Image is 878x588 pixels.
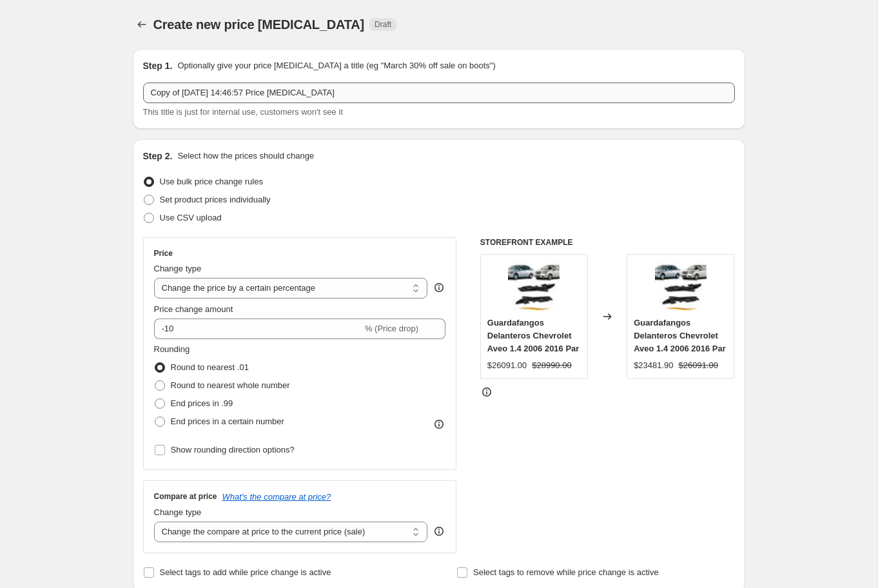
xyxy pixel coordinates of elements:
[154,264,202,273] span: Change type
[480,237,735,248] h6: STOREFRONT EXAMPLE
[532,359,571,372] strike: $28990.00
[177,59,495,72] p: Optionally give your price [MEDICAL_DATA] a title (eg "March 30% off sale on boots")
[154,304,233,314] span: Price change amount
[679,359,718,372] strike: $26091.00
[433,525,445,538] div: help
[153,17,365,32] span: Create new price [MEDICAL_DATA]
[171,445,295,455] span: Show rounding direction options?
[177,150,314,162] p: Select how the prices should change
[171,380,290,390] span: Round to nearest whole number
[143,59,173,72] h2: Step 1.
[171,398,233,408] span: End prices in .99
[160,567,331,577] span: Select tags to add while price change is active
[375,19,391,30] span: Draft
[154,491,217,502] h3: Compare at price
[222,492,331,502] button: What's the compare at price?
[655,261,707,313] img: D_645238-MLC84406912786_052025-O_80x.jpg
[154,318,362,339] input: -15
[154,344,190,354] span: Rounding
[154,248,173,259] h3: Price
[487,318,580,353] span: Guardafangos Delanteros Chevrolet Aveo 1.4 2006 2016 Par
[365,324,418,333] span: % (Price drop)
[487,359,527,372] div: $26091.00
[160,177,263,186] span: Use bulk price change rules
[171,416,284,426] span: End prices in a certain number
[634,318,726,353] span: Guardafangos Delanteros Chevrolet Aveo 1.4 2006 2016 Par
[143,150,173,162] h2: Step 2.
[133,15,151,34] button: Price change jobs
[143,83,735,103] input: 30% off holiday sale
[473,567,659,577] span: Select tags to remove while price change is active
[634,359,673,372] div: $23481.90
[143,107,343,117] span: This title is just for internal use, customers won't see it
[154,507,202,517] span: Change type
[160,195,271,204] span: Set product prices individually
[433,281,445,294] div: help
[160,213,222,222] span: Use CSV upload
[508,261,560,313] img: D_645238-MLC84406912786_052025-O_80x.jpg
[171,362,249,372] span: Round to nearest .01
